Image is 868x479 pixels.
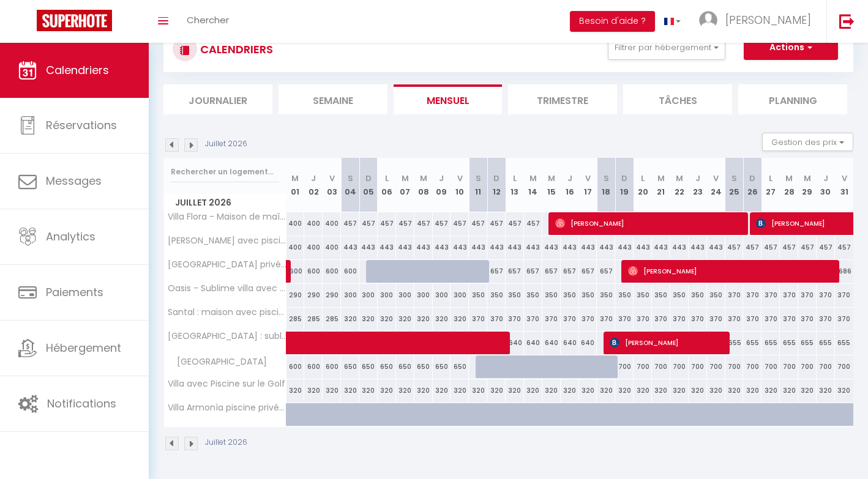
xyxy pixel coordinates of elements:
[359,355,378,378] div: 650
[670,308,689,330] div: 370
[197,35,273,63] h3: CALENDRIERS
[286,158,305,212] th: 01
[433,158,451,212] th: 09
[561,284,579,306] div: 350
[817,379,835,402] div: 320
[396,308,414,330] div: 320
[707,284,725,306] div: 350
[341,284,359,306] div: 300
[286,379,305,402] div: 320
[469,212,487,235] div: 457
[341,260,359,283] div: 600
[487,308,506,330] div: 370
[414,355,433,378] div: 650
[414,284,433,306] div: 300
[798,355,817,378] div: 700
[469,308,487,330] div: 370
[451,158,469,212] th: 10
[323,236,341,259] div: 400
[689,308,707,330] div: 370
[615,236,634,259] div: 443
[579,236,597,259] div: 443
[164,194,286,212] span: Juillet 2026
[780,158,798,212] th: 28
[341,158,359,212] th: 04
[725,158,744,212] th: 25
[341,212,359,235] div: 457
[780,355,798,378] div: 700
[506,379,524,402] div: 320
[396,379,414,402] div: 320
[670,158,689,212] th: 22
[634,355,652,378] div: 700
[37,10,112,31] img: Super Booking
[597,260,615,283] div: 657
[457,173,463,184] abbr: V
[542,236,561,259] div: 443
[707,158,725,212] th: 24
[524,308,542,330] div: 370
[570,11,655,32] button: Besoin d'aide ?
[761,284,780,306] div: 370
[524,284,542,306] div: 350
[817,332,835,354] div: 655
[420,173,427,184] abbr: M
[433,355,451,378] div: 650
[291,173,299,184] abbr: M
[725,308,744,330] div: 370
[513,173,517,184] abbr: L
[451,379,469,402] div: 320
[46,62,109,78] span: Calendriers
[597,284,615,306] div: 350
[780,379,798,402] div: 320
[749,173,755,184] abbr: D
[341,308,359,330] div: 320
[579,284,597,306] div: 350
[597,158,615,212] th: 18
[304,379,323,402] div: 320
[689,158,707,212] th: 23
[641,173,645,184] abbr: L
[487,379,506,402] div: 320
[433,284,451,306] div: 300
[835,355,853,378] div: 700
[166,308,288,317] span: Santal : maison avec piscine entre mer et vignes
[835,158,853,212] th: 31
[46,173,102,188] span: Messages
[341,355,359,378] div: 650
[780,236,798,259] div: 457
[634,284,652,306] div: 350
[676,173,683,184] abbr: M
[725,284,744,306] div: 370
[323,355,341,378] div: 600
[761,355,780,378] div: 700
[323,379,341,402] div: 320
[769,173,773,184] abbr: L
[47,396,116,411] span: Notifications
[378,212,396,235] div: 457
[506,212,524,235] div: 457
[743,284,761,306] div: 370
[652,236,670,259] div: 443
[657,173,665,184] abbr: M
[670,284,689,306] div: 350
[615,284,634,306] div: 350
[785,173,793,184] abbr: M
[835,332,853,354] div: 655
[433,212,451,235] div: 457
[166,332,288,341] span: [GEOGRAPHIC_DATA] : sublime Villa vue mer sur le [GEOGRAPHIC_DATA]
[524,236,542,259] div: 443
[743,332,761,354] div: 655
[323,158,341,212] th: 03
[286,355,305,378] div: 600
[542,308,561,330] div: 370
[304,236,323,259] div: 400
[524,212,542,235] div: 457
[304,308,323,330] div: 285
[798,379,817,402] div: 320
[725,236,744,259] div: 457
[634,158,652,212] th: 20
[652,379,670,402] div: 320
[835,236,853,259] div: 457
[166,260,288,269] span: [GEOGRAPHIC_DATA] privée, vue sur le lagon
